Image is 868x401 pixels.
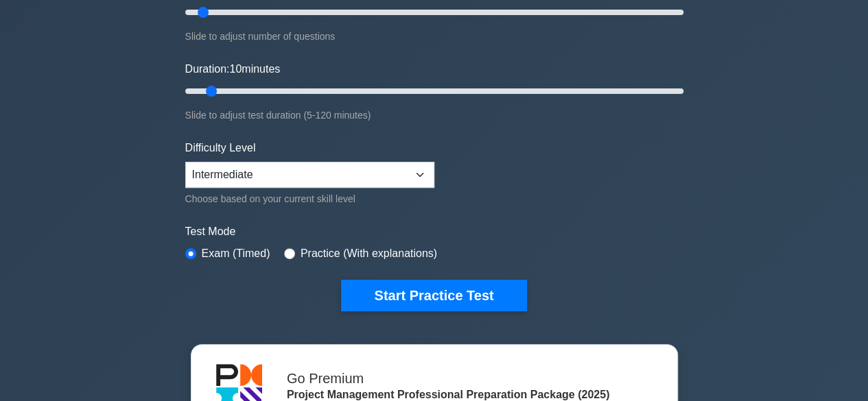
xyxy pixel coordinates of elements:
[185,223,683,240] label: Test Mode
[185,107,683,123] div: Slide to adjust test duration (5-120 minutes)
[185,61,281,77] label: Duration: minutes
[185,191,434,207] div: Choose based on your current skill level
[301,245,437,262] label: Practice (With explanations)
[185,140,256,156] label: Difficulty Level
[185,28,683,45] div: Slide to adjust number of questions
[202,245,270,262] label: Exam (Timed)
[341,280,526,311] button: Start Practice Test
[229,63,242,75] span: 10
